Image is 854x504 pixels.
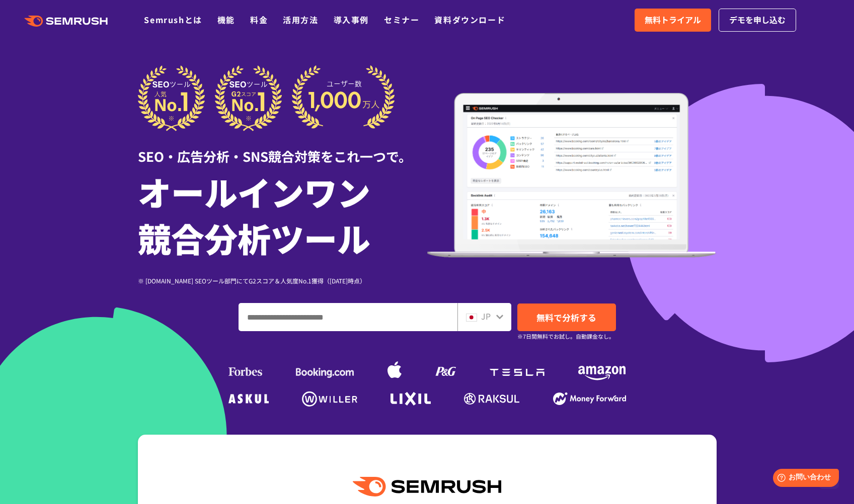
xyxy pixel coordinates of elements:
[217,14,235,26] a: 機能
[729,14,786,27] span: デモを申し込む
[517,332,614,341] small: ※7日間無料でお試し。自動課金なし。
[645,14,701,27] span: 無料トライアル
[481,310,491,322] span: JP
[283,14,318,26] a: 活用方法
[138,168,427,261] h1: オールインワン 競合分析ツール
[536,311,596,324] span: 無料で分析する
[517,304,616,331] a: 無料で分析する
[353,477,501,496] img: Semrush
[239,304,457,331] input: ドメイン、キーワードまたはURLを入力してください
[384,14,419,26] a: セミナー
[719,9,796,32] a: デモを申し込む
[635,9,711,32] a: 無料トライアル
[138,131,427,166] div: SEO・広告分析・SNS競合対策をこれ一つで。
[334,14,369,26] a: 導入事例
[250,14,268,26] a: 料金
[764,465,843,493] iframe: Help widget launcher
[434,14,505,26] a: 資料ダウンロード
[138,276,427,285] div: ※ [DOMAIN_NAME] SEOツール部門にてG2スコア＆人気度No.1獲得（[DATE]時点）
[144,14,202,26] a: Semrushとは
